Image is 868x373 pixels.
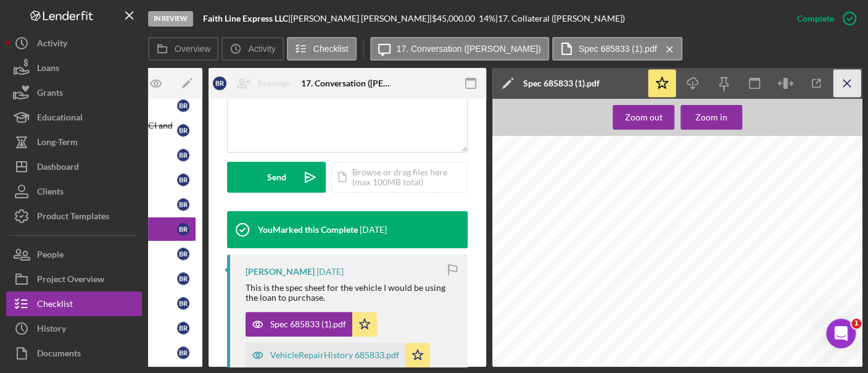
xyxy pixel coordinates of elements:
[479,14,495,23] div: 14 %
[680,105,742,130] button: Zoom in
[203,14,291,23] div: |
[6,80,142,105] button: Grants
[148,11,193,27] div: In Review
[764,241,778,248] span: 4300
[523,78,600,88] div: Spec 685833 (1).pdf
[601,230,610,236] span: No
[213,77,226,90] div: B R
[246,343,430,367] button: VehicleRepairHistory 685833.pdf
[148,37,218,61] button: Overview
[601,241,615,248] span: INTL
[851,319,861,329] span: 1
[37,267,104,295] div: Project Overview
[37,341,81,369] div: Documents
[520,230,563,236] span: Cab & Chassis
[764,260,776,266] span: 20 ft
[683,219,742,225] span: Advertised Location
[683,241,701,248] span: Model
[683,320,727,326] span: Promotion Key
[764,253,838,259] span: Truck >16K <=26K GVW >
[520,283,568,289] span: 16 Front 46 Rear
[6,267,142,291] button: Project Overview
[6,130,142,154] a: Long-Term
[625,105,663,130] div: Zoom out
[601,331,627,337] span: 31125.00
[177,297,189,309] div: B R
[177,248,189,260] div: B R
[177,272,189,285] div: B R
[37,31,67,59] div: Activity
[37,204,109,232] div: Product Templates
[6,242,142,267] button: People
[37,242,64,270] div: People
[270,350,399,360] div: VehicleRepairHistory 685833.pdf
[601,320,627,326] span: 31125.00
[37,179,64,207] div: Clients
[6,31,142,56] button: Activity
[258,225,358,235] div: You Marked this Complete
[301,78,394,88] div: 17. Conversation ([PERSON_NAME])
[520,256,553,262] span: Model Year
[248,44,275,54] label: Activity
[650,175,701,183] span: Vehicle #685833
[37,291,73,319] div: Checklist
[291,14,432,23] div: [PERSON_NAME] [PERSON_NAME] |
[797,6,834,31] div: Complete
[683,230,698,236] span: GVW
[601,272,640,278] span: Ryder Verified
[221,37,283,61] button: Activity
[432,14,479,23] div: $45,000.00
[37,105,83,133] div: Educational
[764,230,782,236] span: 26000
[826,319,856,348] iframe: Intercom live chat
[683,256,754,262] span: [PERSON_NAME] Class
[177,198,189,211] div: B R
[552,37,682,61] button: Spec 685833 (1).pdf
[37,316,66,344] div: History
[203,13,288,23] b: Faith Line Express LLC
[579,44,657,54] label: Spec 685833 (1).pdf
[521,354,572,363] span: Truck Details
[316,267,344,277] time: 2025-07-15 14:44
[177,99,189,112] div: B R
[246,312,377,337] button: Spec 685833 (1).pdf
[37,80,63,108] div: Grants
[785,6,862,31] button: Complete
[495,14,625,23] div: | 17. Collateral ([PERSON_NAME])
[370,37,549,61] button: 17. Conversation ([PERSON_NAME])
[601,218,622,224] span: 272918
[6,105,142,130] button: Educational
[37,130,78,157] div: Long-Term
[6,154,142,179] button: Dashboard
[267,162,286,193] div: Send
[313,44,349,54] label: Checklist
[360,225,387,235] time: 2025-07-17 16:42
[6,56,142,80] a: Loans
[520,241,535,248] span: Make
[520,219,587,225] span: Actual Vehicle Mileage
[520,272,572,278] span: Vehicle Condition
[177,322,189,334] div: B R
[177,149,189,161] div: B R
[287,37,357,61] button: Checklist
[177,174,189,186] div: B R
[175,44,210,54] label: Overview
[6,341,142,366] button: Documents
[397,44,541,54] label: 17. Conversation ([PERSON_NAME])
[177,346,189,359] div: B R
[6,291,142,316] button: Checklist
[6,204,142,228] button: Product Templates
[520,331,569,337] span: Advertised Price
[6,316,142,341] button: History
[6,179,142,204] a: Clients
[207,71,303,96] button: BRReassign
[257,71,291,96] div: Reassign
